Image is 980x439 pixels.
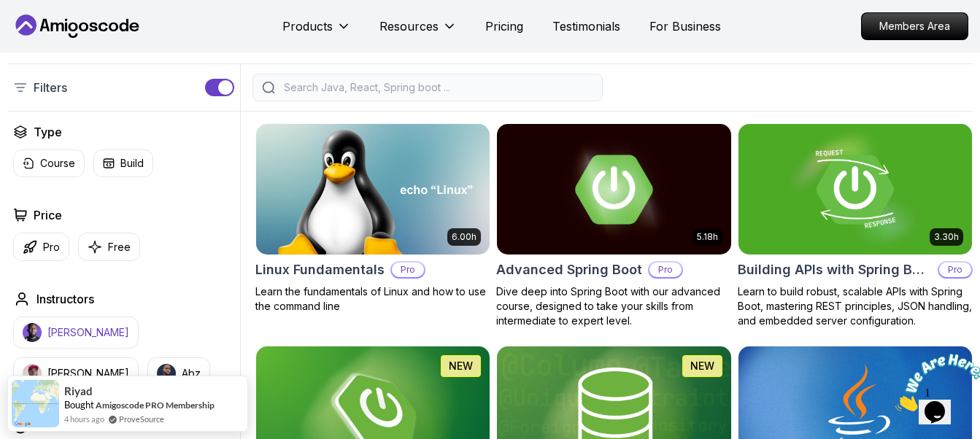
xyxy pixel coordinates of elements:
[553,18,621,35] a: Testimonials
[496,260,642,280] h2: Advanced Spring Boot
[120,156,144,171] p: Build
[64,413,104,425] span: 4 hours ago
[147,357,210,389] button: instructor imgAbz
[452,231,477,243] p: 6.00h
[13,233,69,261] button: Pro
[43,240,60,255] p: Pro
[64,399,94,411] span: Bought
[13,316,139,349] button: instructor img[PERSON_NAME]
[23,323,42,342] img: instructor img
[96,400,215,411] a: Amigoscode PRO Membership
[12,380,59,427] img: provesource social proof notification image
[862,13,968,39] p: Members Area
[738,124,972,255] img: Building APIs with Spring Boot card
[449,359,473,373] p: NEW
[738,284,973,328] p: Learn to build robust, scalable APIs with Spring Boot, mastering REST principles, JSON handling, ...
[78,233,140,261] button: Free
[34,79,67,96] p: Filters
[119,413,164,425] a: ProveSource
[392,263,424,277] p: Pro
[255,284,490,314] p: Learn the fundamentals of Linux and how to use the command line
[486,18,524,35] a: Pricing
[108,240,131,255] p: Free
[255,260,385,280] h2: Linux Fundamentals
[380,18,439,35] p: Resources
[697,231,718,243] p: 5.18h
[496,284,731,328] p: Dive deep into Spring Boot with our advanced course, designed to take your skills from intermedia...
[47,325,129,340] p: [PERSON_NAME]
[36,290,94,308] h2: Instructors
[281,80,593,95] input: Search Java, React, Spring boot ...
[6,6,12,18] span: 1
[40,156,75,171] p: Course
[13,357,139,389] button: instructor img[PERSON_NAME]
[182,366,201,381] p: Abz
[13,149,85,177] button: Course
[283,18,351,47] button: Products
[93,149,153,177] button: Build
[650,18,722,35] a: For Business
[64,385,93,397] span: riyad
[496,123,731,328] a: Advanced Spring Boot card5.18hAdvanced Spring BootProDive deep into Spring Boot with our advanced...
[890,348,980,417] iframe: chat widget
[23,364,42,383] img: instructor img
[934,231,959,243] p: 3.30h
[34,123,62,141] h2: Type
[6,6,96,63] img: Chat attention grabber
[497,124,730,255] img: Advanced Spring Boot card
[47,366,129,381] p: [PERSON_NAME]
[690,359,714,373] p: NEW
[649,263,682,277] p: Pro
[861,12,968,40] a: Members Area
[380,18,457,47] button: Resources
[256,124,490,255] img: Linux Fundamentals card
[738,123,973,328] a: Building APIs with Spring Boot card3.30hBuilding APIs with Spring BootProLearn to build robust, s...
[255,123,490,314] a: Linux Fundamentals card6.00hLinux FundamentalsProLearn the fundamentals of Linux and how to use t...
[738,260,932,280] h2: Building APIs with Spring Boot
[34,206,62,224] h2: Price
[283,18,333,35] p: Products
[157,364,176,383] img: instructor img
[939,263,971,277] p: Pro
